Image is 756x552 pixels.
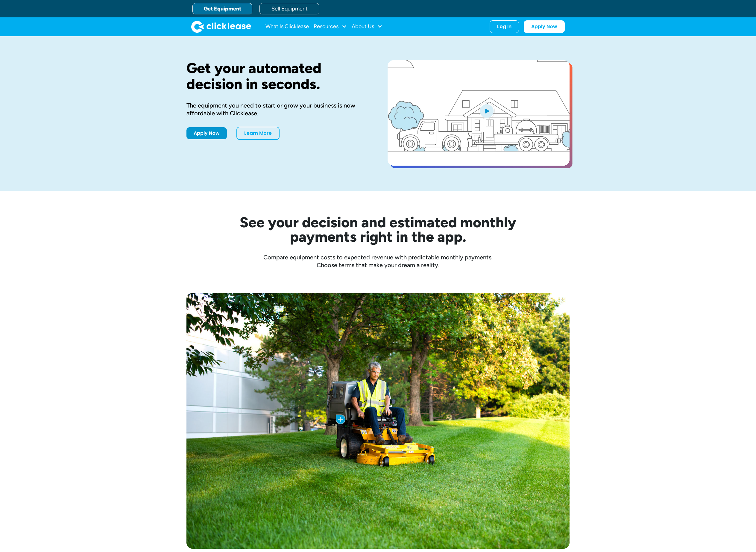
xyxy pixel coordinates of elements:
a: open lightbox [388,60,570,166]
div: Log In [497,24,511,30]
h1: Get your automated decision in seconds. [186,60,368,92]
img: Clicklease logo [191,21,251,33]
a: Get Equipment [192,3,252,14]
img: Plus icon with blue background [336,415,345,424]
img: Blue play button logo on a light blue circular background [479,102,495,119]
a: Sell Equipment [259,3,319,14]
a: home [191,21,251,33]
h2: See your decision and estimated monthly payments right in the app. [210,215,546,244]
div: About Us [352,21,382,33]
div: Resources [314,21,347,33]
div: The equipment you need to start or grow your business is now affordable with Clicklease. [186,102,368,117]
a: Learn More [236,127,280,140]
a: Apply Now [524,20,565,33]
a: What Is Clicklease [265,21,309,33]
a: Apply Now [186,127,227,139]
div: Compare equipment costs to expected revenue with predictable monthly payments. Choose terms that ... [186,253,570,269]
